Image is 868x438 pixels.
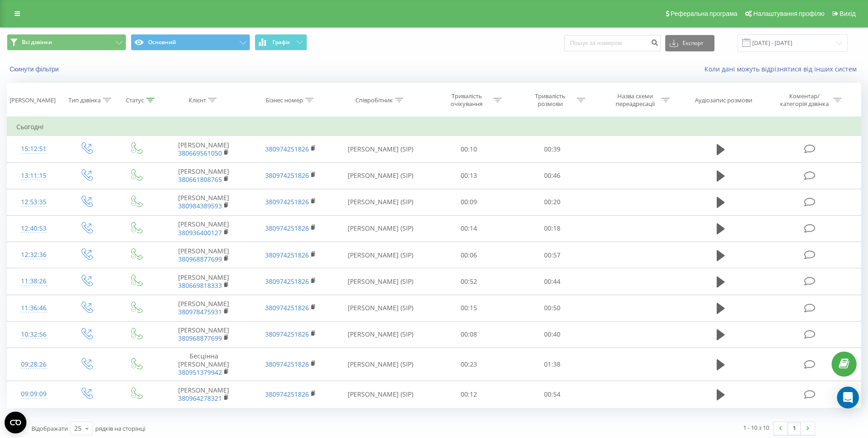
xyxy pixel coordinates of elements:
[743,423,769,432] div: 1 - 10 з 10
[16,167,51,185] div: 13:11:15
[265,303,309,312] a: 380974251826
[334,215,427,242] td: [PERSON_NAME] (SIP)
[265,197,309,206] a: 380974251826
[511,215,594,242] td: 00:18
[265,277,309,286] a: 380974251826
[265,171,309,180] a: 380974251826
[265,390,309,398] a: 380974251826
[5,412,26,433] button: Open CMP widget
[178,201,222,210] a: 380984389593
[427,215,511,242] td: 00:14
[7,118,861,136] td: Сьогодні
[511,242,594,268] td: 00:57
[564,35,661,51] input: Пошук за номером
[160,215,247,242] td: [PERSON_NAME]
[334,321,427,347] td: [PERSON_NAME] (SIP)
[265,251,309,259] a: 380974251826
[787,422,801,435] a: 1
[10,96,56,104] div: [PERSON_NAME]
[265,224,309,232] a: 380974251826
[178,368,222,377] a: 380951379942
[840,10,856,17] span: Вихід
[95,424,145,433] span: рядків на сторінці
[68,96,101,104] div: Тип дзвінка
[427,162,511,189] td: 00:13
[272,39,290,45] span: Графік
[255,34,307,50] button: Графік
[178,228,222,237] a: 380936400127
[178,334,222,342] a: 380968877699
[427,136,511,162] td: 00:10
[16,246,51,264] div: 12:32:36
[265,145,309,153] a: 380974251826
[427,295,511,321] td: 00:15
[427,381,511,408] td: 00:12
[178,175,222,184] a: 380661808765
[189,96,206,104] div: Клієнт
[671,10,738,17] span: Реферальна програма
[160,268,247,295] td: [PERSON_NAME]
[334,242,427,268] td: [PERSON_NAME] (SIP)
[160,295,247,321] td: [PERSON_NAME]
[16,299,51,317] div: 11:36:46
[16,356,51,373] div: 09:28:26
[126,96,144,104] div: Статус
[511,295,594,321] td: 00:50
[178,149,222,157] a: 380669561050
[526,92,575,108] div: Тривалість розмови
[160,162,247,189] td: [PERSON_NAME]
[334,347,427,381] td: [PERSON_NAME] (SIP)
[160,321,247,347] td: [PERSON_NAME]
[74,424,82,433] div: 25
[7,65,63,73] button: Скинути фільтри
[355,96,393,104] div: Співробітник
[160,189,247,215] td: [PERSON_NAME]
[695,96,752,104] div: Аудіозапис розмови
[511,268,594,295] td: 00:44
[16,220,51,237] div: 12:40:53
[16,193,51,211] div: 12:53:35
[178,394,222,403] a: 380964278321
[837,387,859,408] div: Open Intercom Messenger
[7,34,126,50] button: Всі дзвінки
[511,321,594,347] td: 00:40
[16,272,51,290] div: 11:38:26
[334,381,427,408] td: [PERSON_NAME] (SIP)
[511,162,594,189] td: 00:46
[16,140,51,158] div: 15:12:51
[334,189,427,215] td: [PERSON_NAME] (SIP)
[427,189,511,215] td: 00:09
[427,242,511,268] td: 00:06
[427,321,511,347] td: 00:08
[160,381,247,408] td: [PERSON_NAME]
[511,136,594,162] td: 00:39
[778,92,831,108] div: Коментар/категорія дзвінка
[178,255,222,263] a: 380968877699
[131,34,250,50] button: Основний
[16,326,51,343] div: 10:32:56
[427,347,511,381] td: 00:23
[265,330,309,338] a: 380974251826
[31,424,68,433] span: Відображати
[178,307,222,316] a: 380978475931
[511,347,594,381] td: 01:38
[753,10,824,17] span: Налаштування профілю
[178,281,222,290] a: 380669818333
[160,136,247,162] td: [PERSON_NAME]
[611,92,659,108] div: Назва схеми переадресації
[704,65,861,73] a: Коли дані можуть відрізнятися вiд інших систем
[334,136,427,162] td: [PERSON_NAME] (SIP)
[334,162,427,189] td: [PERSON_NAME] (SIP)
[665,35,714,51] button: Експорт
[266,96,303,104] div: Бізнес номер
[511,381,594,408] td: 00:54
[427,268,511,295] td: 00:52
[22,39,52,46] span: Всі дзвінки
[334,268,427,295] td: [PERSON_NAME] (SIP)
[160,242,247,268] td: [PERSON_NAME]
[442,92,491,108] div: Тривалість очікування
[16,385,51,403] div: 09:09:09
[265,360,309,368] a: 380974251826
[160,347,247,381] td: Бесцінна [PERSON_NAME]
[511,189,594,215] td: 00:20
